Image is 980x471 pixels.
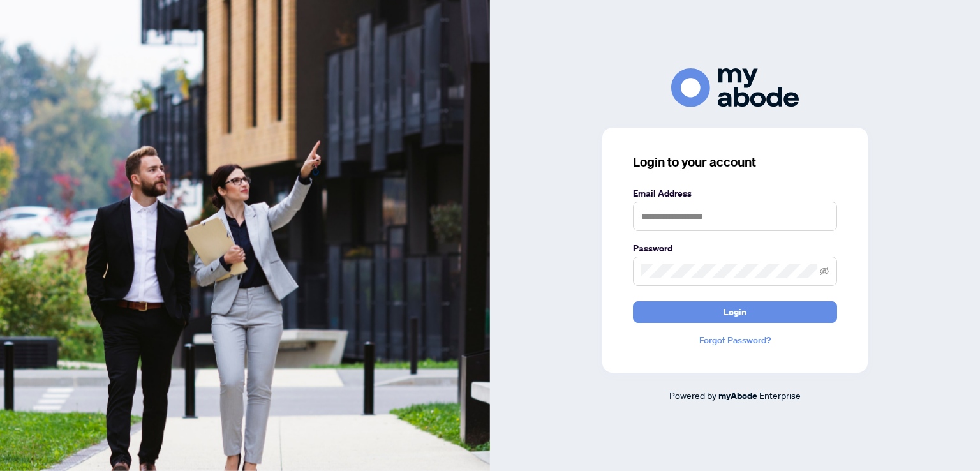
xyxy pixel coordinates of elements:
label: Email Address [633,186,837,200]
span: Login [724,302,746,322]
a: Forgot Password? [633,333,837,347]
a: myAbode [718,389,757,403]
span: eye-invisible [820,267,829,276]
label: Password [633,241,837,255]
img: ma-logo [671,68,799,107]
span: Enterprise [759,389,801,401]
span: Powered by [669,389,716,401]
button: Login [633,301,837,323]
h3: Login to your account [633,153,837,171]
